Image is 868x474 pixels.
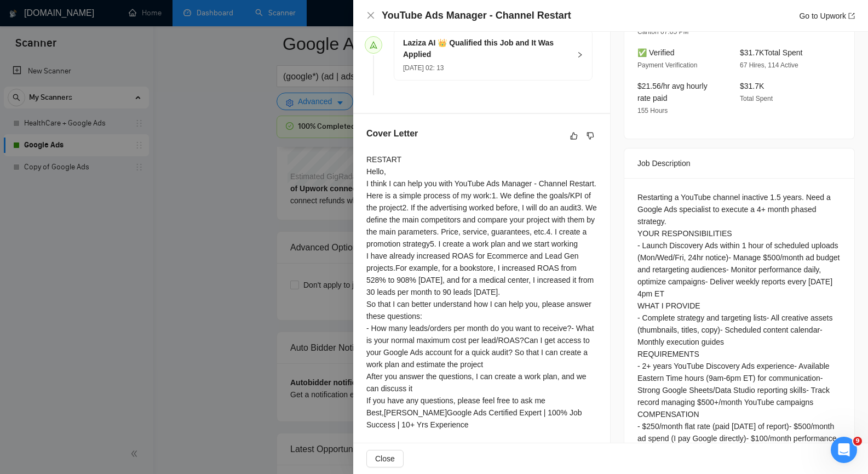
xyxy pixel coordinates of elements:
[375,453,395,465] span: Close
[584,129,597,142] button: dislike
[637,61,697,69] span: Payment Verification
[637,82,708,102] span: $21.56/hr avg hourly rate paid
[637,107,668,115] span: 155 Hours
[637,28,688,36] span: Canton 07:05 PM
[577,52,583,58] span: right
[637,149,841,178] div: Job Description
[740,95,773,102] span: Total Spent
[366,11,375,20] button: Close
[637,48,675,57] span: ✅ Verified
[403,37,570,60] h5: Laziza AI 👑 Qualified this Job and It Was Applied
[403,64,444,72] span: [DATE] 02: 13
[366,127,418,140] h5: Cover Letter
[567,129,580,142] button: like
[587,132,594,140] span: dislike
[366,11,375,20] span: close
[740,61,798,69] span: 67 Hires, 114 Active
[366,153,597,431] div: RESTART Hello, I think I can help you with YouTube Ads Manager - Channel Restart. Here is a simpl...
[740,48,802,57] span: $31.7K Total Spent
[853,437,862,446] span: 9
[382,9,571,22] h4: YouTube Ads Manager - Channel Restart
[570,132,578,140] span: like
[848,13,855,19] span: export
[831,437,857,463] iframe: Intercom live chat
[740,82,764,90] span: $31.7K
[366,450,404,467] button: Close
[799,12,855,20] a: Go to Upworkexport
[370,41,377,49] span: send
